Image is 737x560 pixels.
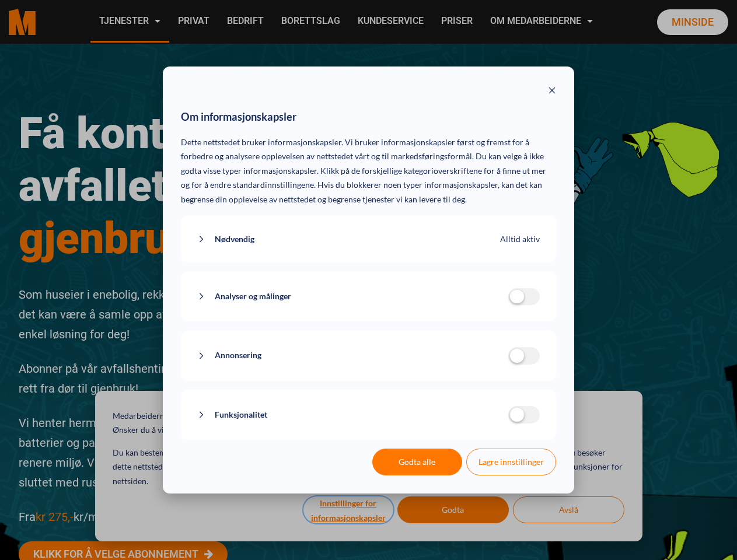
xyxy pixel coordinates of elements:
[215,232,254,247] span: Nødvendig
[215,289,291,304] span: Analyser og målinger
[197,348,508,363] button: Annonsering
[181,108,296,127] span: Om informasjonskapsler
[197,232,500,247] button: Nødvendig
[197,289,508,304] button: Analyser og målinger
[466,449,556,475] button: Lagre innstillinger
[197,408,508,422] button: Funksjonalitet
[372,449,462,475] button: Godta alle
[500,232,540,247] span: Alltid aktiv
[548,85,556,99] button: Close modal
[181,135,556,207] p: Dette nettstedet bruker informasjonskapsler. Vi bruker informasjonskapsler først og fremst for å ...
[215,408,267,422] span: Funksjonalitet
[215,348,261,363] span: Annonsering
